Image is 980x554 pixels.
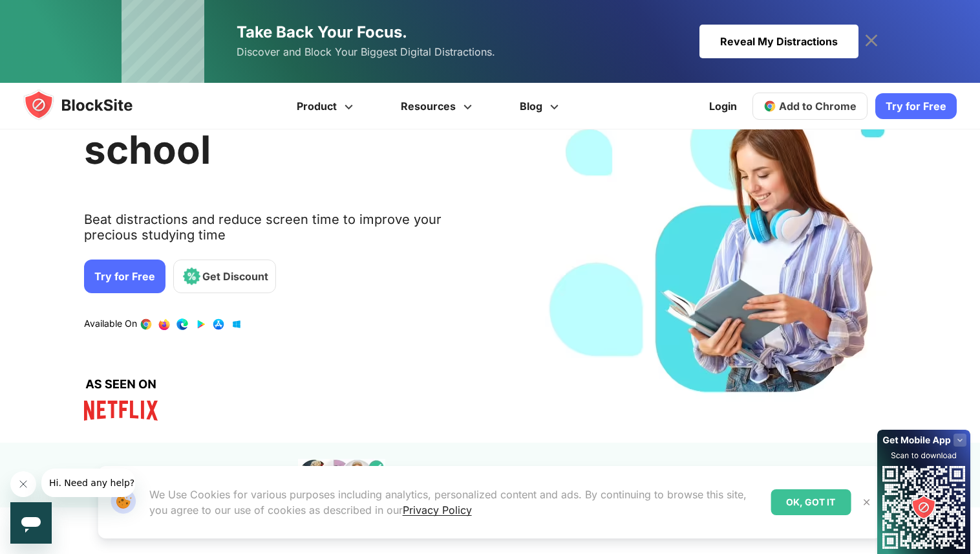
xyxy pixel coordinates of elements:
a: Product [275,83,379,129]
a: Login [701,91,745,122]
iframe: Message from company [41,469,135,497]
a: Get Discount [173,260,276,293]
img: Close [861,497,871,507]
iframe: Button to launch messaging window [10,502,52,544]
a: Blog [498,83,584,129]
text: Available On [84,318,137,331]
a: Try for Free [875,93,957,119]
a: Try for Free [84,260,165,293]
img: chrome-icon.svg [763,100,776,113]
span: Take Back Your Focus. [237,23,407,41]
a: Privacy Policy [403,504,472,516]
a: Add to Chrome [752,93,868,120]
a: Resources [379,83,498,129]
div: OK, GOT IT [771,489,851,515]
p: We Use Cookies for various purposes including analytics, personalized content and ads. By continu... [149,487,761,518]
span: Add to Chrome [779,100,857,113]
span: Discover and Block Your Biggest Digital Distractions. [237,43,495,61]
iframe: Close message [10,471,36,497]
img: blocksite-icon.5d769676.svg [23,89,158,120]
button: Close [858,494,875,511]
text: Beat distractions and reduce screen time to improve your precious studying time [84,212,496,253]
div: Reveal My Distractions [699,25,858,58]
